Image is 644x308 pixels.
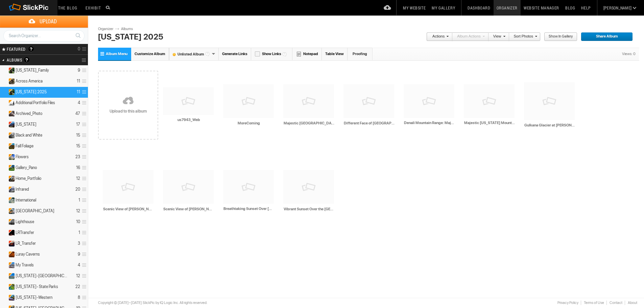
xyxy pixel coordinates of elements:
span: Show in Gallery [544,32,573,41]
span: My Travels [16,262,34,268]
div: Copyright © [DATE]–[DATE] SlickPic by IQ Logic Inc. All rights reserved. [98,300,208,306]
a: Actions [426,32,449,41]
ins: Unlisted Album [6,100,15,106]
a: Expand [1,208,7,213]
a: Expand [1,197,7,203]
a: Proofing [348,48,373,60]
ins: Unlisted Album [6,252,15,257]
a: Expand [1,176,7,181]
span: Lighthouse [16,219,34,224]
a: Expand [1,143,7,148]
a: Expand [1,241,7,246]
span: Alaska 2025 [16,89,47,95]
span: Archived_Photo [16,111,42,116]
ins: Private Album [6,68,15,73]
img: pix.gif [404,84,454,135]
a: Expand [1,284,7,289]
ins: Unlisted Album [6,176,15,182]
a: Expand [1,252,7,257]
img: pix.gif [464,84,515,135]
img: pix.gif [103,170,153,221]
span: Fall Foliage [16,143,33,149]
ins: Unlisted Album [6,273,15,279]
a: Privacy Policy [554,301,581,305]
a: Notepad [292,48,322,60]
a: Expand [1,111,7,116]
a: Show in Gallery [544,32,577,41]
span: Gallery_Pano [16,165,37,170]
a: Terms of Use [581,301,606,305]
span: LR_Transfer [16,241,36,246]
span: Additional Portfolio Files [16,100,55,105]
span: Arizona [16,122,37,127]
input: Search Organizer... [3,30,85,42]
span: Alaska_Family [16,68,49,73]
img: pix.gif [163,170,214,221]
a: View [488,32,505,41]
span: Customize Album [135,52,165,56]
a: Expand [1,165,7,170]
span: Luray Caverns [16,252,40,257]
ins: Unlisted Album [6,295,15,301]
ins: Unlisted Album [6,143,15,149]
a: Show Links [251,48,292,60]
span: New York-NYC [16,273,68,279]
span: Flowers [16,154,29,160]
span: Home_Portfolio [16,176,41,181]
ins: Unlisted Album [6,197,15,203]
ins: Unlisted Album [6,219,15,225]
a: Contact [606,301,625,305]
a: About [625,301,637,305]
span: Album Menu [106,52,127,56]
ins: Unlisted Album [6,208,15,214]
a: Sort Photos [509,32,537,41]
span: International [16,197,36,203]
a: Expand [1,122,7,127]
span: LRTransfer [16,230,34,235]
span: Share Album [581,32,628,41]
img: pix.gif [343,84,394,135]
h2: Albums [7,55,64,65]
div: Views: 0 [619,48,639,60]
ins: Unlisted Album [6,165,15,171]
ins: Unlisted Album [6,78,15,84]
ins: Private Album [6,122,15,127]
a: Albums [119,26,140,32]
input: Search photos on SlickPic... [105,3,113,11]
a: Generate Links [219,48,251,60]
a: Expand [1,100,7,105]
a: Expand [1,78,7,84]
img: pix.gif [223,84,274,135]
a: Expand [1,154,7,159]
img: pix.gif [283,170,334,221]
ins: Unlisted Album [6,154,15,160]
span: Lake Ontario [16,208,54,214]
a: Expand [1,273,7,278]
img: pix.gif [223,170,274,221]
a: Expand [1,295,7,300]
ins: Unlisted Album [6,187,15,192]
img: pix.gif [163,87,214,138]
ins: Unlisted Album [6,89,15,95]
ins: Private Album [6,241,15,246]
a: Album Actions [452,32,485,41]
ins: Unlisted Album [6,133,15,138]
span: Infrared [16,187,29,192]
ins: Unlisted Album [6,111,15,117]
ins: Unlisted Album [6,284,15,290]
a: Search [72,30,84,41]
a: Expand [1,219,7,224]
img: pix.gif [283,84,334,135]
a: Table View [322,48,348,60]
ins: Private Album [6,230,15,236]
span: FEATURED [5,46,26,52]
font: Unlisted Album [169,52,212,56]
img: pix.gif [524,82,575,133]
span: New York- State Parks [16,284,58,289]
span: Upload [8,16,88,27]
span: New York-Western [16,295,52,300]
span: Across America [16,78,43,84]
span: Black and White [16,133,42,138]
a: Expand [1,187,7,192]
a: Expand [1,68,7,73]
